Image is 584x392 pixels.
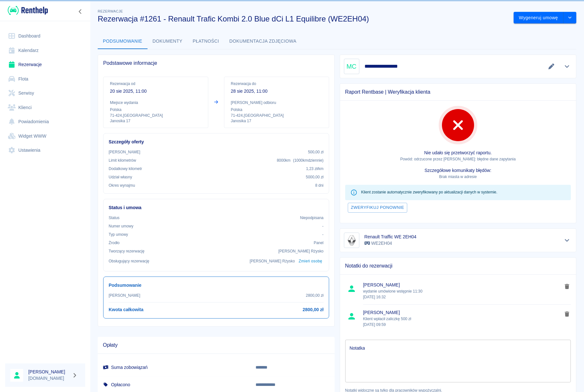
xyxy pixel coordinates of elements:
[231,81,322,87] p: Rezerwacja do
[110,81,202,87] p: Rezerwacja od
[306,293,324,298] p: 2800,00 zł
[363,282,562,288] span: [PERSON_NAME]
[28,369,69,375] h6: [PERSON_NAME]
[109,158,136,163] p: Limit kilometrów
[314,240,324,246] p: Panel
[109,223,133,229] p: Numer umowy
[231,118,322,124] p: Janosika 17
[148,34,188,49] button: Dokumenty
[5,100,85,115] a: Klienci
[188,34,224,49] button: Płatności
[293,158,324,163] span: ( 1000 km dziennie )
[231,100,322,106] p: [PERSON_NAME] odbioru
[345,156,571,162] p: Powód: odrzucone przez [PERSON_NAME]: błędne dane zapytania
[345,263,571,269] span: Notatki do rezerwacji
[308,149,323,155] p: 500,00 zł
[363,288,562,300] p: wydanie umówione wstępnie 11:30
[98,14,508,23] h3: Rezerwacja #1261 - Renault Trafic Kombi 2.0 Blue dCi L1 Equilibre (WE2EH04)
[345,167,571,174] p: Szczegółowe komunikaty błędów:
[278,248,324,254] p: [PERSON_NAME] Rżysko
[231,107,322,113] p: Polska
[98,34,148,49] button: Podsumowanie
[297,257,323,266] button: Zmień osobę
[306,166,323,172] p: 1,23 zł /km
[5,29,85,43] a: Dashboard
[76,7,85,16] button: Zwiń nawigację
[562,310,572,318] button: delete note
[109,282,324,289] h6: Podsumowanie
[110,113,202,118] p: 71-424 , [GEOGRAPHIC_DATA]
[345,89,571,95] span: Raport Rentbase | Weryfikacja klienta
[110,100,202,106] p: Miejsce wydania
[345,149,571,156] p: Nie udało się przetworzyć raportu.
[103,60,329,66] span: Podstawowe informacje
[224,34,302,49] button: Dokumentacja zdjęciowa
[109,248,144,254] p: Tworzący rezerwację
[98,9,123,13] span: Rezerwacje
[5,72,85,86] a: Flota
[322,223,324,229] p: -
[5,43,85,58] a: Kalendarz
[109,293,140,298] p: [PERSON_NAME]
[439,175,477,179] span: Brak miasta w adresie
[110,118,202,124] p: Janosika 17
[109,174,132,180] p: Udział własny
[109,232,128,237] p: Typ umowy
[103,342,329,348] span: Opłaty
[361,187,498,198] div: Klient zostanie automatycznie zweryfikowany po aktualizacji danych w systemie.
[5,5,48,16] a: Renthelp logo
[363,309,562,316] span: [PERSON_NAME]
[322,232,324,237] p: -
[364,234,417,240] h6: Renault Traffic WE 2EH04
[5,115,85,129] a: Powiadomienia
[109,240,120,246] p: Żrodło
[110,107,202,113] p: Polska
[5,86,85,100] a: Serwisy
[109,215,120,221] p: Status
[345,234,358,247] img: Image
[514,12,563,24] button: Wygeneruj umowę
[315,183,324,188] p: 8 dni
[103,364,245,371] h6: Suma zobowiązań
[277,158,323,163] p: 8000 km
[109,149,140,155] p: [PERSON_NAME]
[348,203,408,213] button: Zweryfikuj ponownie
[300,215,324,221] p: Niepodpisana
[110,88,202,95] p: 20 sie 2025, 11:00
[306,174,324,180] p: 5000,00 zł
[363,294,562,300] p: [DATE] 16:32
[109,139,324,145] h6: Szczegóły oferty
[562,282,572,291] button: delete note
[5,129,85,143] a: Widget WWW
[109,204,324,211] h6: Status i umowa
[5,57,85,72] a: Rezerwacje
[563,12,576,24] button: drop-down
[28,375,69,382] p: [DOMAIN_NAME]
[109,258,149,264] p: Obsługujący rezerwację
[363,322,562,328] p: [DATE] 09:59
[109,183,135,188] p: Okres wynajmu
[8,5,48,16] img: Renthelp logo
[363,316,562,328] p: Klient wpłacił zaliczkę 500 zł
[250,258,295,264] p: [PERSON_NAME] Rżysko
[231,88,322,95] p: 28 sie 2025, 11:00
[109,306,143,313] h6: Kwota całkowita
[546,62,557,71] button: Edytuj dane
[231,113,322,118] p: 71-424 , [GEOGRAPHIC_DATA]
[344,59,359,74] div: MC
[562,236,572,245] button: Pokaż szczegóły
[303,306,324,313] h6: 2800,00 zł
[364,240,417,247] p: WE2EH04
[562,62,572,71] button: Pokaż szczegóły
[109,166,142,172] p: Dodatkowy kilometr
[103,381,245,388] h6: Opłacono
[5,143,85,158] a: Ustawienia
